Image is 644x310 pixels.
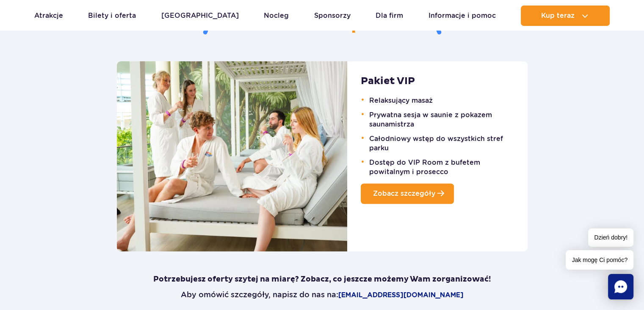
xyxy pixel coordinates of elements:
[314,6,351,26] a: Sponsorzy
[376,6,403,26] a: Dla firm
[88,6,136,26] a: Bilety i oferta
[521,6,610,26] button: Kup teraz
[541,12,575,20] span: Kup teraz
[364,94,514,105] li: Relaksujący masaż
[608,274,633,299] div: Chat
[361,183,454,204] a: Zobacz szczegóły
[34,6,63,26] a: Atrakcje
[373,189,435,197] span: Zobacz szczegóły
[364,156,514,177] li: Dostęp do VIP Room z bufetem powitalnym i prosecco
[117,274,528,285] p: Potrzebujesz oferty szytej na miarę? Zobacz, co jeszcze możemy Wam zorganizować!
[338,290,464,300] a: [EMAIL_ADDRESS][DOMAIN_NAME]
[566,250,633,270] span: Jak mogę Ci pomóc?
[588,228,633,247] span: Dzień dobry!
[117,290,528,300] p: Aby omówić szczegóły, napisz do nas na:
[428,6,496,26] a: Informacje i pomoc
[264,6,289,26] a: Nocleg
[361,75,514,87] h2: Pakiet VIP
[364,132,514,153] li: Całodniowy wstęp do wszystkich stref parku
[364,109,514,129] li: Prywatna sesja w saunie z pokazem saunamistrza
[161,6,239,26] a: [GEOGRAPHIC_DATA]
